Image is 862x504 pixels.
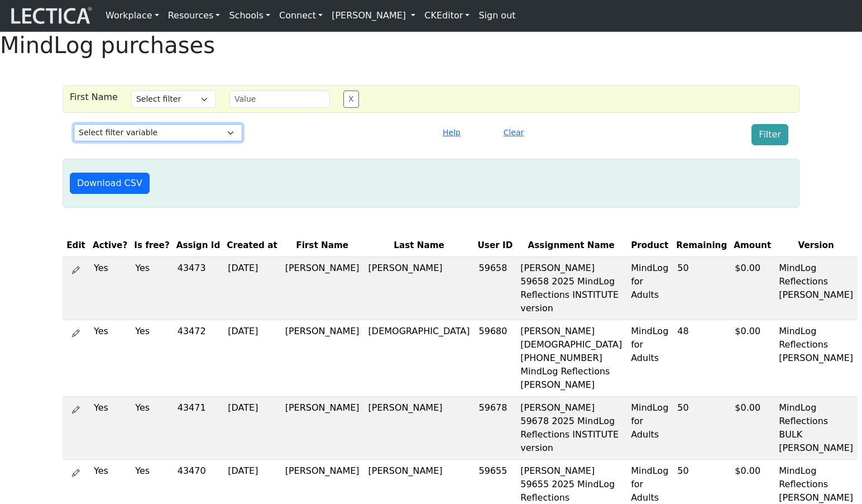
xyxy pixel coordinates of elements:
[677,263,688,273] span: 50
[774,235,858,256] th: Version
[364,235,475,256] th: Last Name
[475,320,516,396] td: 59680
[327,4,420,27] a: [PERSON_NAME]
[223,256,280,320] td: [DATE]
[626,235,673,256] th: Product
[164,4,225,27] a: Resources
[281,256,364,320] td: [PERSON_NAME]
[516,320,626,396] td: [PERSON_NAME][DEMOGRAPHIC_DATA] [PHONE_NUMBER] MindLog Reflections [PERSON_NAME]
[94,464,126,478] div: Yes
[281,235,364,256] th: First Name
[751,124,788,145] button: Filter
[70,173,150,194] button: Download CSV
[677,465,688,476] span: 50
[420,4,474,27] a: CKEditor
[735,402,760,413] span: $0.00
[364,396,475,459] td: [PERSON_NAME]
[343,91,359,108] button: X
[475,396,516,459] td: 59678
[438,127,466,137] a: Help
[677,326,688,336] span: 48
[626,256,673,320] td: MindLog for Adults
[499,124,529,141] button: Clear
[735,263,760,273] span: $0.00
[223,235,280,256] th: Created at
[779,261,853,302] div: MindLog Reflections [PERSON_NAME]
[135,261,169,275] div: Yes
[730,235,774,256] th: Amount
[94,261,126,275] div: Yes
[516,235,626,256] th: Assignment Name
[626,320,673,396] td: MindLog for Adults
[63,235,89,256] th: Edit
[516,256,626,320] td: [PERSON_NAME] 59658 2025 MindLog Reflections INSTITUTE version
[475,235,516,256] th: User ID
[364,256,475,320] td: [PERSON_NAME]
[223,320,280,396] td: [DATE]
[224,4,275,27] a: Schools
[63,91,124,108] div: First Name
[779,401,853,455] div: MindLog Reflections BULK [PERSON_NAME]
[94,325,126,338] div: Yes
[275,4,327,27] a: Connect
[173,235,224,256] th: Assign Id
[131,235,173,256] th: Is free?
[779,325,853,365] div: MindLog Reflections [PERSON_NAME]
[173,256,224,320] td: 43473
[223,396,280,459] td: [DATE]
[173,320,224,396] td: 43472
[229,91,330,108] input: Value
[281,320,364,396] td: [PERSON_NAME]
[101,4,164,27] a: Workplace
[474,4,520,27] a: Sign out
[8,5,92,26] img: lecticalive
[516,396,626,459] td: [PERSON_NAME] 59678 2025 MindLog Reflections INSTITUTE version
[673,235,730,256] th: Remaining
[135,401,169,415] div: Yes
[735,326,760,336] span: $0.00
[475,256,516,320] td: 59658
[677,402,688,413] span: 50
[94,401,126,415] div: Yes
[438,124,466,141] button: Help
[173,396,224,459] td: 43471
[626,396,673,459] td: MindLog for Adults
[364,320,475,396] td: [DEMOGRAPHIC_DATA]
[89,235,131,256] th: Active?
[135,325,169,338] div: Yes
[735,465,760,476] span: $0.00
[281,396,364,459] td: [PERSON_NAME]
[135,464,169,478] div: Yes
